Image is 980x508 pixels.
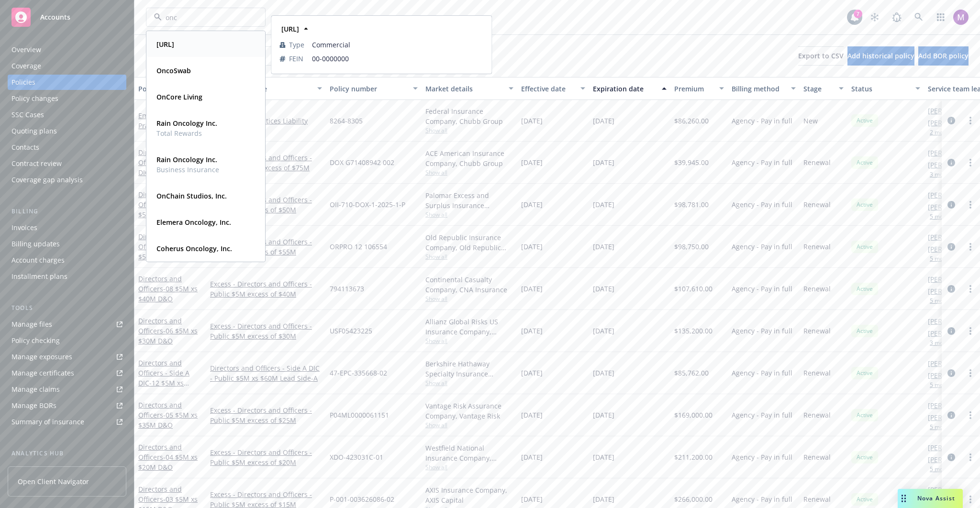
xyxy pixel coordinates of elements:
span: Active [855,369,874,377]
a: Excess - Directors and Officers - Public $5M excess of $40M [210,279,322,299]
span: Agency - Pay in full [732,284,792,294]
button: 3 more [930,340,949,346]
span: USF05423225 [330,326,372,336]
span: 00-0000000 [312,54,483,64]
a: Accounts [8,4,126,31]
a: Directors and Officers - Side A DIC - Public $5M xs $60M Lead Side-A [210,363,322,383]
div: 7 [854,10,862,18]
a: more [965,157,976,168]
a: Policy checking [8,333,126,348]
span: Export to CSV [798,51,844,60]
div: Federal Insurance Company, Chubb Group [425,106,513,126]
span: $85,762.00 [674,368,709,378]
div: Continental Casualty Company, CNA Insurance [425,275,513,295]
div: Westfield National Insurance Company, [GEOGRAPHIC_DATA] [425,443,513,463]
span: [DATE] [521,157,543,167]
a: Invoices [8,220,126,235]
strong: Rain Oncology Inc. [156,155,217,164]
span: Active [855,411,874,420]
span: [DATE] [593,494,614,504]
span: [DATE] [521,452,543,462]
span: Agency - Pay in full [732,242,792,252]
span: $98,750.00 [674,242,709,252]
a: SSC Cases [8,107,126,122]
a: circleInformation [946,115,957,126]
a: Directors and Officers [138,442,198,472]
div: Analytics hub [8,449,126,458]
a: Directors and Officers - Side A DIC [138,148,191,187]
div: ACE American Insurance Company, Chubb Group [425,148,513,168]
span: [DATE] [593,157,614,167]
div: Policy details [138,84,192,94]
span: Renewal [803,368,831,378]
span: [DATE] [593,199,614,210]
span: [DATE] [521,410,543,420]
span: - 08 $5M xs $40M D&O [138,284,198,303]
span: ORPRO 12 106554 [330,242,387,252]
span: P-001-003626086-02 [330,494,394,504]
span: Show all [425,210,513,219]
span: 47-EPC-335668-02 [330,368,387,378]
div: Overview [11,42,41,57]
button: 5 more [930,214,949,220]
a: Excess - Directors and Officers - Side A DIC $5M excess of $75M [210,153,322,173]
span: [DATE] [521,368,543,378]
div: Expiration date [593,84,656,94]
span: Renewal [803,452,831,462]
div: Manage claims [11,382,60,397]
button: Market details [422,77,517,100]
div: Contract review [11,156,62,171]
a: more [965,367,976,379]
span: Active [855,116,874,125]
span: XDO-423031C-01 [330,452,383,462]
div: AXIS Insurance Company, AXIS Capital [425,485,513,505]
a: Policy changes [8,91,126,106]
span: Total Rewards [156,128,217,138]
a: more [965,409,976,421]
div: Drag to move [898,489,910,508]
button: Billing method [728,77,800,100]
span: New [803,116,818,126]
span: Active [855,158,874,167]
button: Stage [800,77,847,100]
strong: Elemera Oncology, Inc. [156,218,231,227]
button: Policy number [326,77,422,100]
span: $135,200.00 [674,326,713,336]
div: Market details [425,84,503,94]
div: Manage BORs [11,398,56,413]
span: Active [855,285,874,293]
a: circleInformation [946,409,957,421]
div: Policy checking [11,333,60,348]
a: Excess - Directors and Officers - Public $5M excess of $20M [210,447,322,467]
span: Active [855,495,874,504]
div: Contacts [11,140,39,155]
button: 3 more [930,172,949,177]
span: Show all [425,463,513,471]
span: Renewal [803,157,831,167]
button: Policy details [134,77,206,100]
a: circleInformation [946,283,957,295]
strong: Rain Oncology Inc. [156,119,217,128]
span: Active [855,327,874,335]
span: - 12 $5M xs $60M Side A DIC [138,378,191,398]
a: more [965,494,976,505]
span: Manage exposures [8,349,126,364]
span: $98,781.00 [674,199,709,210]
a: Directors and Officers [138,232,198,261]
span: [DATE] [521,199,543,210]
span: $266,000.00 [674,494,713,504]
a: circleInformation [946,325,957,337]
a: more [965,241,976,253]
span: [DATE] [593,410,614,420]
div: Stage [803,84,833,94]
a: Employment Practices Liability [138,111,194,130]
div: Manage files [11,317,52,332]
a: Coverage [8,58,126,74]
button: Export to CSV [798,46,844,66]
a: Directors and Officers [138,190,198,219]
span: - 06 $5M xs $30M D&O [138,326,198,345]
span: - 05 $5M xs $35M D&O [138,410,198,430]
span: Add BOR policy [918,51,969,60]
span: $39,945.00 [674,157,709,167]
span: DOX G71408942 002 [330,157,394,167]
